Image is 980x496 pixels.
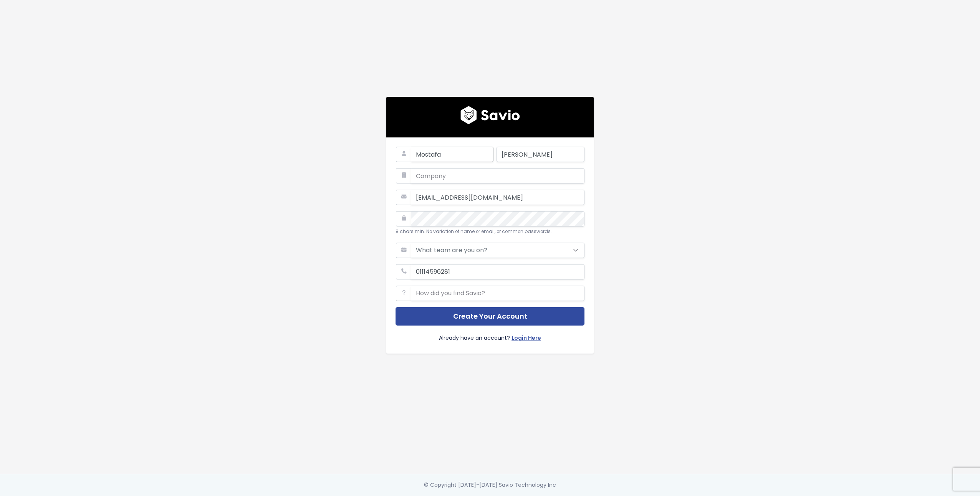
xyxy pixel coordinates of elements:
[460,106,520,124] img: logo600x187.a314fd40982d.png
[411,147,493,162] input: First Name
[396,228,552,235] small: 8 chars min. No variation of name or email, or common passwords.
[396,326,584,344] div: Already have an account?
[396,307,584,326] button: Create Your Account
[411,286,584,301] input: How did you find Savio?
[411,168,584,184] input: Company
[411,264,584,279] input: Your phone number
[497,147,584,162] input: Last Name
[411,190,584,205] input: Work Email Address
[512,333,541,344] a: Login Here
[424,480,556,490] div: © Copyright [DATE]-[DATE] Savio Technology Inc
